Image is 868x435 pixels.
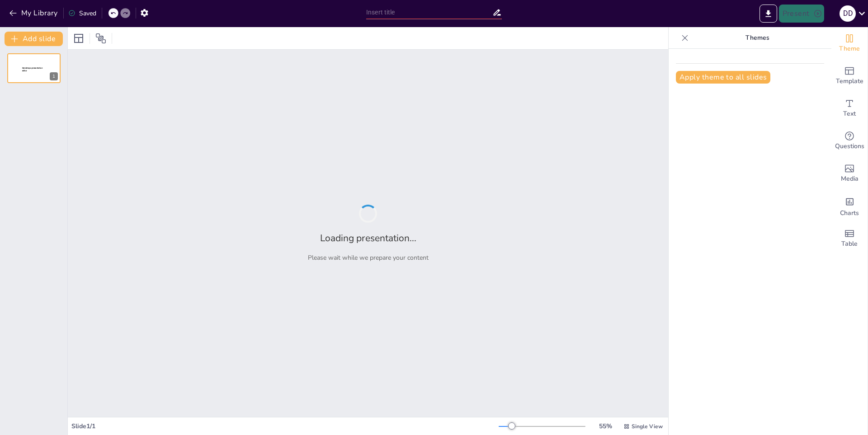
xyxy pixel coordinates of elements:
[5,32,63,46] button: Add slide
[95,33,106,44] span: Position
[840,208,859,218] span: Charts
[50,72,58,80] div: 1
[7,6,61,20] button: My Library
[831,157,868,190] div: Add images, graphics, shapes or video
[831,60,868,92] div: Add ready made slides
[22,67,42,72] span: Sendsteps presentation editor
[692,27,822,49] p: Themes
[840,5,856,22] div: D D
[366,6,492,19] input: Insert title
[308,253,429,262] p: Please wait while we prepare your content
[831,92,868,125] div: Add text boxes
[840,5,856,23] button: D D
[831,222,868,255] div: Add a table
[320,232,416,244] h2: Loading presentation...
[759,5,777,23] button: Export to PowerPoint
[831,125,868,157] div: Get real-time input from your audience
[632,423,663,430] span: Single View
[71,422,499,430] div: Slide 1 / 1
[71,31,86,46] div: Layout
[779,5,824,23] button: Present
[7,53,61,83] div: 1
[831,27,868,60] div: Change the overall theme
[841,174,859,184] span: Media
[68,9,96,18] div: Saved
[835,141,864,151] span: Questions
[843,109,856,119] span: Text
[836,76,863,86] span: Template
[831,190,868,222] div: Add charts and graphs
[841,239,858,249] span: Table
[676,71,770,84] button: Apply theme to all slides
[839,44,860,54] span: Theme
[594,422,616,430] div: 55 %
